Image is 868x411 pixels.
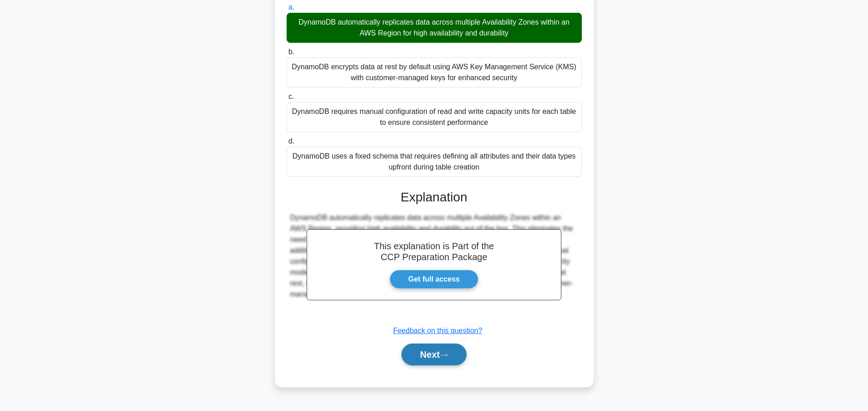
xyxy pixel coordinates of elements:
[287,13,582,43] div: DynamoDB automatically replicates data across multiple Availability Zones within an AWS Region fo...
[287,147,582,177] div: DynamoDB uses a fixed schema that requires defining all attributes and their data types upfront d...
[287,102,582,132] div: DynamoDB requires manual configuration of read and write capacity units for each table to ensure ...
[288,3,294,11] span: a.
[393,327,483,334] a: Feedback on this question?
[292,190,576,205] h3: Explanation
[288,92,294,100] span: c.
[401,344,467,365] button: Next
[290,212,578,300] div: DynamoDB automatically replicates data across multiple Availability Zones within an AWS Region, p...
[287,57,582,87] div: DynamoDB encrypts data at rest by default using AWS Key Management Service (KMS) with customer-ma...
[288,48,294,56] span: b.
[288,137,294,145] span: d.
[390,270,478,289] a: Get full access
